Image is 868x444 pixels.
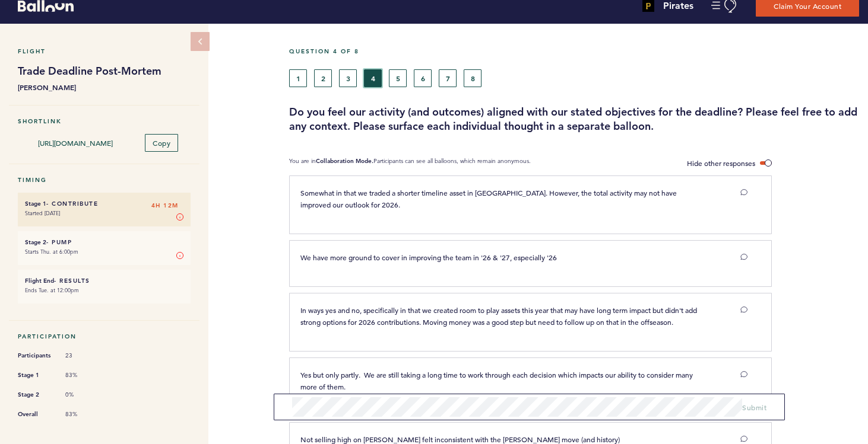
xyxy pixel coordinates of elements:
time: Starts Thu. at 6:00pm [25,248,78,255]
span: Participants [18,350,53,362]
h3: Do you feel our activity (and outcomes) aligned with our stated objectives for the deadline? Plea... [289,105,859,133]
span: We have more ground to cover in improving the team in '26 & '27, especially '26 [300,253,557,262]
b: Collaboration Mode. [316,157,373,165]
button: 5 [389,69,407,87]
small: Stage 1 [25,200,46,207]
button: 2 [314,69,332,87]
h1: Trade Deadline Post-Mortem [18,64,191,78]
span: Not selling high on [PERSON_NAME] felt inconsistent with the [PERSON_NAME] move (and history) [300,435,620,444]
button: 8 [464,69,481,87]
span: Stage 1 [18,369,53,381]
h5: Timing [18,176,191,184]
h6: - Contribute [25,200,183,207]
span: 0% [65,391,101,399]
button: 6 [414,69,432,87]
b: [PERSON_NAME] [18,81,191,93]
p: You are in Participants can see all balloons, which remain anonymous. [289,157,531,170]
span: In ways yes and no, specifically in that we created room to play assets this year that may have l... [300,305,699,327]
span: Copy [153,138,170,148]
time: Ends Tue. at 12:00pm [25,286,79,294]
button: 3 [339,69,357,87]
span: Somewhat in that we traded a shorter timeline asset in [GEOGRAPHIC_DATA]. However, the total acti... [300,188,679,209]
span: 83% [65,371,101,379]
h6: - Results [25,277,183,285]
button: 1 [289,69,307,87]
span: Stage 2 [18,389,53,401]
button: 4 [364,69,382,87]
span: Overall [18,408,53,420]
span: 4H 12M [151,200,179,212]
span: Submit [742,403,766,412]
h6: - Pump [25,238,183,246]
span: Yes but only partly. We are still taking a long time to work through each decision which impacts ... [300,370,695,391]
button: 7 [439,69,457,87]
h5: Shortlink [18,117,191,125]
span: 23 [65,352,101,360]
h5: Participation [18,333,191,340]
button: Submit [742,401,766,413]
small: Stage 2 [25,238,46,246]
h5: Flight [18,47,191,55]
h5: Question 4 of 8 [289,47,859,55]
span: Hide other responses [687,158,755,168]
time: Started [DATE] [25,209,60,217]
button: Copy [145,134,178,152]
small: Flight End [25,277,54,285]
span: 83% [65,410,101,419]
